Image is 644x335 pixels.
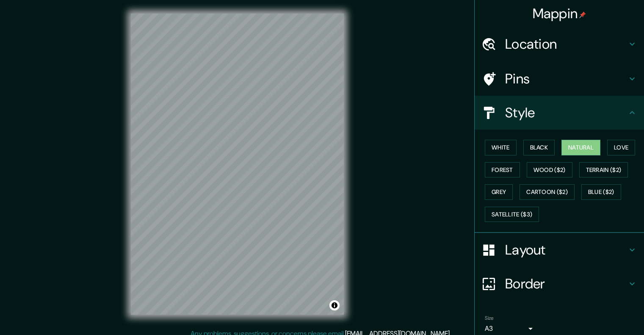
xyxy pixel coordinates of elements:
[475,27,644,61] div: Location
[475,62,644,96] div: Pins
[607,140,635,155] button: Love
[485,315,494,322] label: Size
[523,140,555,155] button: Black
[520,184,575,200] button: Cartoon ($2)
[475,233,644,267] div: Layout
[485,184,513,200] button: Grey
[485,162,520,178] button: Forest
[505,275,627,292] h4: Border
[581,184,621,200] button: Blue ($2)
[579,162,628,178] button: Terrain ($2)
[579,11,586,18] img: pin-icon.png
[505,36,627,53] h4: Location
[505,104,627,121] h4: Style
[329,300,340,310] button: Toggle attribution
[533,5,586,22] h4: Mappin
[131,14,344,315] canvas: Map
[569,302,635,326] iframe: Help widget launcher
[475,96,644,130] div: Style
[505,241,627,258] h4: Layout
[505,70,627,87] h4: Pins
[485,207,539,222] button: Satellite ($3)
[485,140,517,155] button: White
[527,162,572,178] button: Wood ($2)
[475,267,644,301] div: Border
[561,140,600,155] button: Natural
